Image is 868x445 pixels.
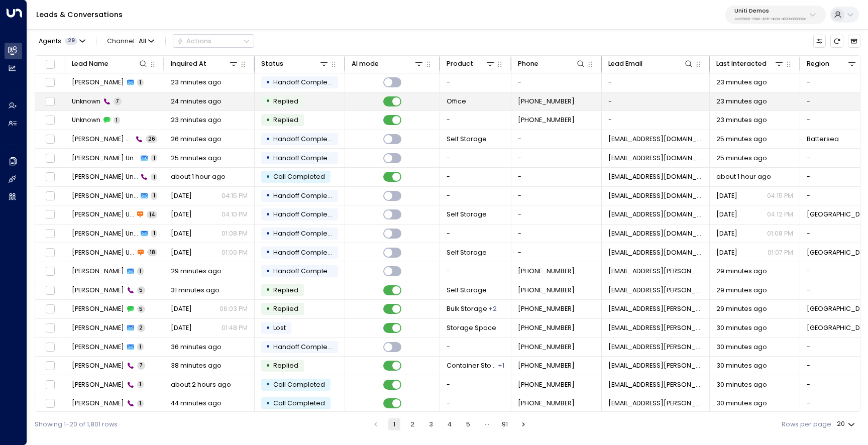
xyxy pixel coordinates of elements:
[440,394,511,413] td: -
[137,79,144,86] span: 1
[137,267,144,275] span: 1
[151,154,157,162] span: 1
[716,323,767,332] span: 30 minutes ago
[807,58,857,69] div: Region
[44,398,56,409] span: Toggle select row
[273,210,339,218] span: Handoff Completed
[716,380,767,389] span: 30 minutes ago
[716,210,737,219] span: Jul 21, 2025
[511,243,602,262] td: -
[44,360,56,372] span: Toggle select row
[72,399,124,408] span: Viv Trivedi
[266,320,270,336] div: •
[137,400,144,407] span: 1
[72,286,124,295] span: Viv Trivedi
[137,324,145,331] span: 2
[608,361,703,370] span: 16pgp190.vivek@iimrpralumni.ac.in
[171,229,192,238] span: Jul 21, 2025
[716,399,767,408] span: 30 minutes ago
[44,228,56,240] span: Toggle select row
[72,191,138,200] span: John Uniti
[273,248,339,257] span: Handoff Completed
[273,78,339,86] span: Handoff Completed
[171,304,192,313] span: Jan 29, 2025
[177,37,211,45] div: Actions
[173,34,254,48] div: Button group with a nested menu
[608,323,703,332] span: 16pgp190.vivek@iimrpralumni.ac.in
[171,97,222,106] span: 24 minutes ago
[72,116,100,125] span: Unknown
[716,154,767,163] span: 25 minutes ago
[440,111,511,130] td: -
[848,35,860,47] button: Archived Leads
[273,229,339,238] span: Handoff Completed
[35,420,118,429] div: Showing 1-20 of 1,801 rows
[518,323,575,332] span: +17084983143
[273,323,286,332] span: Lost
[261,58,330,69] div: Status
[807,304,866,313] span: San Francisco
[406,418,418,430] button: Go to page 2
[171,116,222,125] span: 23 minutes ago
[447,286,487,295] span: Self Storage
[716,58,785,69] div: Last Interacted
[807,210,866,219] span: London
[266,282,270,298] div: •
[114,97,122,105] span: 7
[171,135,222,144] span: 26 minutes ago
[716,97,767,106] span: 23 minutes ago
[171,399,222,408] span: 44 minutes ago
[608,58,642,69] div: Lead Email
[137,381,144,388] span: 1
[261,58,283,69] div: Status
[39,38,61,45] span: Agents
[768,248,793,257] p: 01:07 PM
[222,191,248,200] p: 04:15 PM
[72,58,108,69] div: Lead Name
[807,248,866,257] span: London
[103,35,158,47] span: Channel:
[440,225,511,243] td: -
[171,267,222,276] span: 29 minutes ago
[807,135,839,144] span: Battersea
[608,286,703,295] span: 16pgp190.vivek@iimrpralumni.ac.in
[44,322,56,334] span: Toggle select row
[440,187,511,205] td: -
[716,229,737,238] span: Jul 21, 2025
[171,248,192,257] span: Jul 21, 2025
[518,343,575,352] span: +17084983143
[266,207,270,222] div: •
[488,304,497,313] div: Container Storage,Self Storage
[137,286,145,294] span: 5
[440,375,511,394] td: -
[44,303,56,315] span: Toggle select row
[273,380,325,389] span: Call Completed
[44,115,56,126] span: Toggle select row
[171,323,192,332] span: Jan 21, 2025
[734,17,807,21] p: 4c025b01-9fa0-46ff-ab3a-a620b886896e
[608,154,703,163] span: emre@getuniti.com
[388,418,400,430] button: page 1
[44,58,56,70] span: Toggle select all
[602,111,710,130] td: -
[151,230,157,237] span: 1
[608,229,703,238] span: emre@getuniti.com
[602,73,710,92] td: -
[807,323,866,332] span: San Francisco
[273,135,339,143] span: Handoff Completed
[72,380,124,389] span: Viv Trivedi
[171,58,206,69] div: Inquired At
[447,361,497,370] span: Container Storage
[716,135,767,144] span: 25 minutes ago
[266,188,270,203] div: •
[481,418,493,430] div: …
[173,34,254,48] button: Actions
[369,418,530,430] nav: pagination navigation
[608,304,703,313] span: 16pgp190.vivek@iimrpralumni.ac.in
[72,229,138,238] span: John Uniti
[72,267,124,276] span: Viv Trivedi
[608,58,694,69] div: Lead Email
[220,304,248,313] p: 06:03 PM
[266,132,270,147] div: •
[499,418,511,430] button: Go to page 91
